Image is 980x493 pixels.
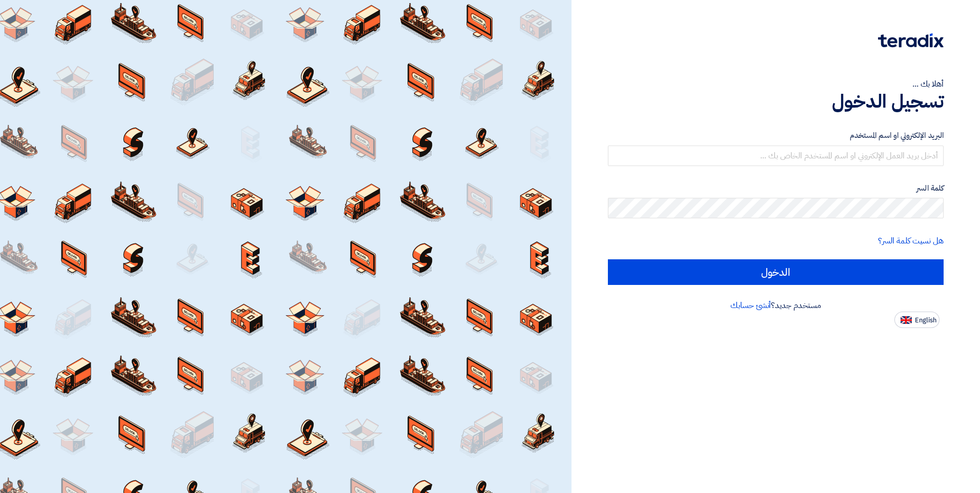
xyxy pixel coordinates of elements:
label: البريد الإلكتروني او اسم المستخدم [608,130,944,141]
a: هل نسيت كلمة السر؟ [878,235,944,247]
button: English [894,312,940,328]
span: English [915,317,936,324]
img: en-US.png [901,316,912,324]
input: الدخول [608,259,944,285]
input: أدخل بريد العمل الإلكتروني او اسم المستخدم الخاص بك ... [608,146,944,166]
label: كلمة السر [608,182,944,194]
img: Teradix logo [878,33,944,48]
h1: تسجيل الدخول [608,90,944,113]
div: أهلا بك ... [608,78,944,90]
div: مستخدم جديد؟ [608,299,944,312]
a: أنشئ حسابك [730,299,771,312]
